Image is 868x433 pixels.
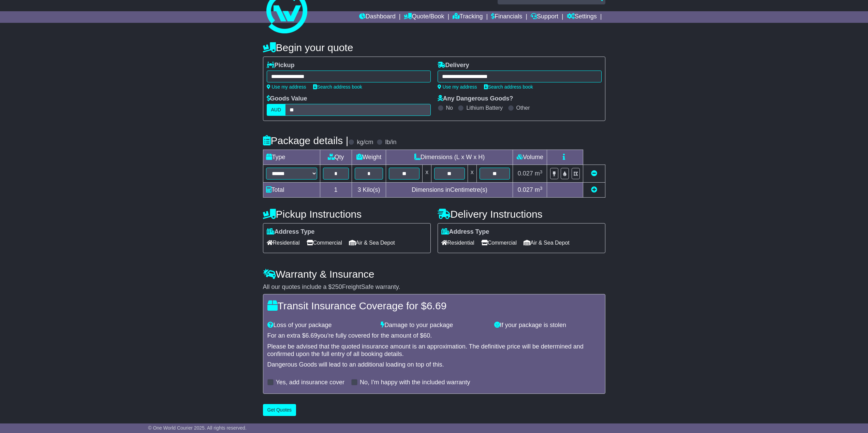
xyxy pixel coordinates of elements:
[307,237,342,248] span: Commercial
[438,84,477,90] a: Use my address
[484,84,533,90] a: Search address book
[513,150,547,165] td: Volume
[385,139,396,146] label: lb/in
[267,228,315,236] label: Address Type
[263,404,296,416] button: Get Quotes
[423,165,431,183] td: x
[263,268,605,280] h4: Warranty & Insurance
[441,228,489,236] label: Address Type
[377,322,491,329] div: Damage to your package
[360,379,470,386] label: No, I'm happy with the included warranty
[423,332,430,339] span: 60
[313,84,362,90] a: Search address book
[267,237,300,248] span: Residential
[540,186,543,191] sup: 3
[535,170,543,177] span: m
[446,105,453,111] label: No
[263,42,605,53] h4: Begin your quote
[267,62,295,69] label: Pickup
[332,283,342,290] span: 250
[359,11,396,23] a: Dashboard
[320,150,352,165] td: Qty
[591,170,597,177] a: Remove this item
[386,183,513,198] td: Dimensions in Centimetre(s)
[591,186,597,193] a: Add new item
[352,150,386,165] td: Weight
[427,300,446,311] span: 6.69
[535,186,543,193] span: m
[524,237,570,248] span: Air & Sea Depot
[518,170,533,177] span: 0.027
[267,332,601,340] div: For an extra $ you're fully covered for the amount of $ .
[267,84,306,90] a: Use my address
[276,379,344,386] label: Yes, add insurance cover
[468,165,476,183] td: x
[491,11,522,23] a: Financials
[267,300,601,311] h4: Transit Insurance Coverage for $
[481,237,517,248] span: Commercial
[516,105,530,111] label: Other
[320,183,352,198] td: 1
[306,332,318,339] span: 6.69
[352,183,386,198] td: Kilo(s)
[357,186,361,193] span: 3
[531,11,558,23] a: Support
[357,139,373,146] label: kg/cm
[263,150,320,165] td: Type
[148,425,247,431] span: © One World Courier 2025. All rights reserved.
[438,95,513,103] label: Any Dangerous Goods?
[453,11,483,23] a: Tracking
[518,186,533,193] span: 0.027
[263,183,320,198] td: Total
[267,361,601,369] div: Dangerous Goods will lead to an additional loading on top of this.
[263,135,349,146] h4: Package details |
[441,237,474,248] span: Residential
[267,104,286,116] label: AUD
[491,322,604,329] div: If your package is stolen
[438,62,469,69] label: Delivery
[267,95,307,103] label: Goods Value
[264,322,378,329] div: Loss of your package
[540,169,543,174] sup: 3
[466,105,503,111] label: Lithium Battery
[349,237,395,248] span: Air & Sea Depot
[263,208,431,220] h4: Pickup Instructions
[267,343,601,358] div: Please be advised that the quoted insurance amount is an approximation. The definitive price will...
[404,11,444,23] a: Quote/Book
[438,208,605,220] h4: Delivery Instructions
[263,283,605,291] div: All our quotes include a $ FreightSafe warranty.
[386,150,513,165] td: Dimensions (L x W x H)
[567,11,597,23] a: Settings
